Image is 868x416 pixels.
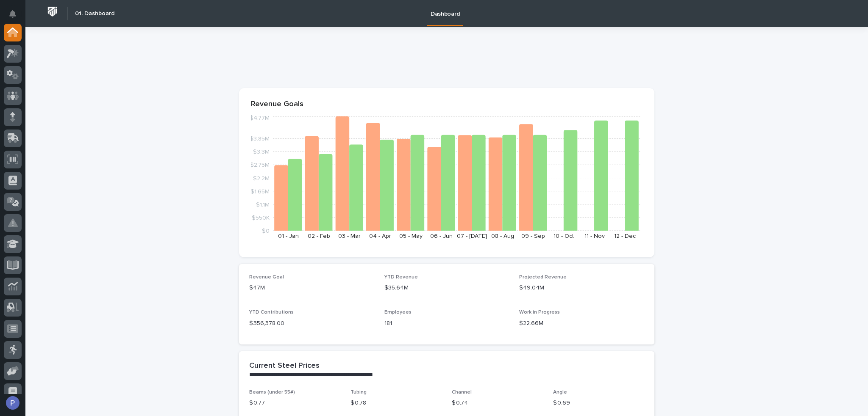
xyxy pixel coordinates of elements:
text: 11 - Nov [584,233,605,239]
tspan: $4.77M [250,115,270,121]
text: 09 - Sep [521,233,545,239]
span: Angle [553,390,567,395]
text: 05 - May [399,233,423,239]
span: YTD Revenue [384,275,418,280]
button: users-avatar [4,394,22,412]
span: Employees [384,310,412,315]
tspan: $2.2M [253,175,270,181]
tspan: $1.65M [250,188,270,194]
text: 04 - Apr [369,233,391,239]
p: $47M [249,284,374,292]
p: $35.64M [384,284,509,292]
tspan: $2.75M [250,162,270,168]
p: $ 0.78 [351,399,442,408]
text: 12 - Dec [614,233,636,239]
p: $ 0.74 [452,399,543,408]
p: Revenue Goals [251,100,643,109]
text: 03 - Mar [338,233,361,239]
span: YTD Contributions [249,310,294,315]
div: Notifications [11,10,22,24]
p: $ 0.69 [553,399,644,408]
img: Workspace Logo [45,4,60,19]
span: Channel [452,390,472,395]
text: 02 - Feb [308,233,330,239]
tspan: $550K [252,215,270,220]
p: $ 356,378.00 [249,319,374,328]
text: 08 - Aug [491,233,514,239]
span: Work in Progress [519,310,560,315]
p: $49.04M [519,284,644,292]
p: 181 [384,319,509,328]
span: Projected Revenue [519,275,567,280]
text: 01 - Jan [278,233,299,239]
span: Beams (under 55#) [249,390,295,395]
h2: 01. Dashboard [75,10,114,17]
text: 06 - Jun [430,233,453,239]
span: Tubing [351,390,367,395]
tspan: $3.85M [250,136,270,142]
h2: Current Steel Prices [249,361,320,371]
tspan: $0 [262,228,270,234]
text: 07 - [DATE] [457,233,487,239]
text: 10 - Oct [554,233,574,239]
tspan: $3.3M [253,149,270,155]
p: $ 0.77 [249,399,340,408]
tspan: $1.1M [256,201,270,207]
p: $22.66M [519,319,644,328]
button: Notifications [4,5,22,23]
span: Revenue Goal [249,275,284,280]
